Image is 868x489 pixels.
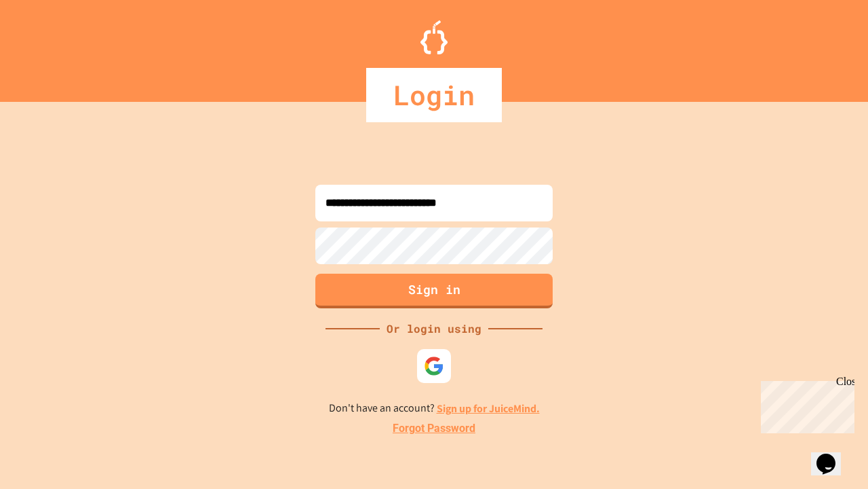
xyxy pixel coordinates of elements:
[393,420,475,437] a: Forgot Password
[811,435,854,475] iframe: chat widget
[755,376,854,433] iframe: chat widget
[315,274,553,308] button: Sign in
[424,356,444,376] img: google-icon.svg
[366,68,502,122] div: Login
[380,321,488,337] div: Or login using
[437,401,540,416] a: Sign up for JuiceMind.
[5,5,94,86] div: Chat with us now!Close
[329,400,540,417] p: Don't have an account?
[420,20,448,54] img: Logo.svg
